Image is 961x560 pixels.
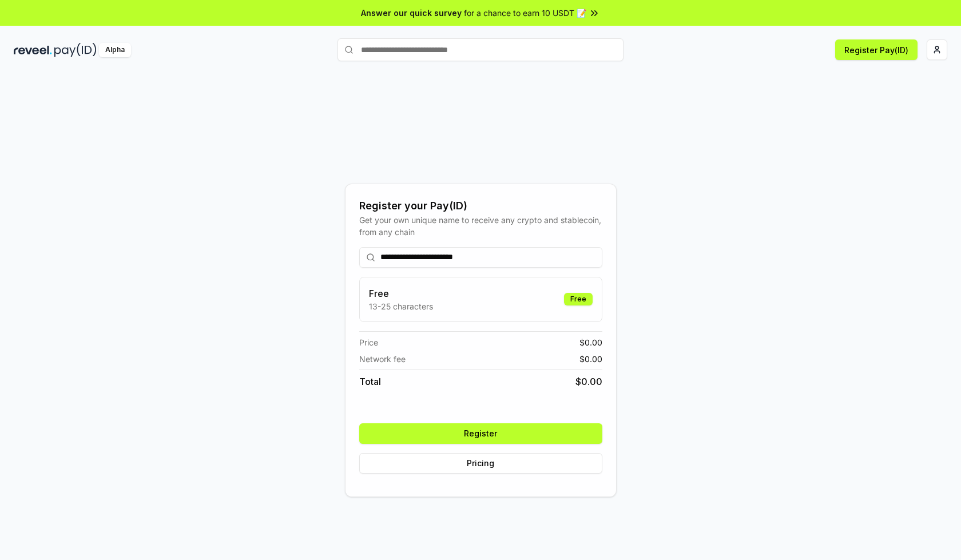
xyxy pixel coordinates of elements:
button: Register [359,423,602,444]
h3: Free [369,287,433,300]
button: Pricing [359,453,602,474]
div: Register your Pay(ID) [359,198,602,214]
img: reveel_dark [14,43,52,57]
span: $ 0.00 [579,353,602,365]
div: Get your own unique name to receive any crypto and stablecoin, from any chain [359,214,602,238]
span: for a chance to earn 10 USDT 📝 [464,7,586,19]
button: Register Pay(ID) [835,39,918,60]
span: Total [359,375,381,388]
span: Price [359,336,378,348]
div: Alpha [99,43,131,57]
span: Network fee [359,353,406,365]
span: $ 0.00 [579,336,602,348]
span: $ 0.00 [575,375,602,388]
img: pay_id [54,43,97,57]
div: Free [564,293,593,305]
span: Answer our quick survey [361,7,462,19]
p: 13-25 characters [369,300,433,312]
